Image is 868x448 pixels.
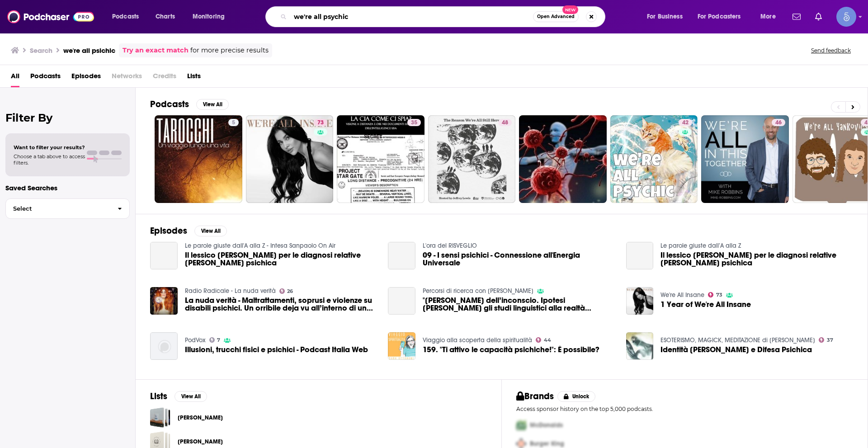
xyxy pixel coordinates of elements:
h3: we're all psichic [63,46,115,55]
a: 35 [337,115,425,203]
a: [PERSON_NAME] [178,413,223,423]
img: 1 Year of We're All Insane [626,287,654,315]
a: 42 [610,115,698,203]
button: open menu [186,9,236,24]
span: For Podcasters [698,10,741,23]
button: open menu [106,9,151,24]
a: 48 [428,115,516,203]
span: For Business [647,10,683,23]
a: Lists [187,69,201,87]
span: Networks [112,69,142,87]
a: 1 Year of We're All Insane [660,301,751,308]
img: Podchaser - Follow, Share and Rate Podcasts [7,8,94,25]
span: Logged in as Spiral5-G1 [836,7,856,27]
span: 35 [411,118,417,127]
a: 09 - I sensi psichici - Connessione all'Energia Universale [423,251,615,267]
button: Unlock [557,391,596,402]
span: "[PERSON_NAME] dell’inconscio. Ipotesi [PERSON_NAME] gli studi linguistici alla realtà psichica" ... [423,297,615,312]
a: 159. "Ti attivo le capacità psichiche!": È possibile? [423,346,599,354]
p: Saved Searches [5,184,130,192]
button: View All [196,99,229,110]
span: Want to filter your results? [14,144,85,151]
h2: Podcasts [150,99,189,110]
a: 5 [155,115,242,203]
a: Podcasts [30,69,61,87]
a: La nuda verità - Maltrattamenti, soprusi e violenze su disabili psichici. Un orribile deja vu all... [185,297,377,312]
span: 73 [716,293,722,297]
a: 159. "Ti attivo le capacità psichiche!": È possibile? [388,332,415,360]
h2: Filter By [5,111,130,124]
a: 37 [819,337,833,343]
span: Il lessico [PERSON_NAME] per le diagnosi relative [PERSON_NAME] psichica [660,251,853,267]
a: Show notifications dropdown [789,9,804,24]
a: Il lessico giusto per le diagnosi relative alla sfera psichica [185,251,377,267]
a: Identità Reale, Vera Volontà e Difesa Psichica [626,332,654,360]
span: for more precise results [190,45,269,56]
a: 7 [209,337,221,343]
a: EpisodesView All [150,225,227,236]
a: 46 [772,119,785,126]
a: 48 [498,119,512,126]
span: 48 [502,118,508,127]
h2: Lists [150,391,167,402]
a: "La parola dell’inconscio. Ipotesi che legano gli studi linguistici alla realtà psichica" di Marc... [388,287,415,315]
a: Identità Reale, Vera Volontà e Difesa Psichica [660,346,812,354]
a: 73 [708,292,722,297]
button: Show profile menu [836,7,856,27]
button: open menu [692,9,754,24]
span: Open Advanced [537,14,575,19]
a: We're All Insane [660,291,704,299]
span: Monitoring [193,10,225,23]
a: 44 [536,337,551,343]
span: Podcasts [112,10,139,23]
img: La nuda verità - Maltrattamenti, soprusi e violenze su disabili psichici. Un orribile deja vu all... [150,287,178,315]
span: 73 [317,118,324,127]
input: Search podcasts, credits, & more... [290,9,533,24]
a: Charts [150,9,180,24]
span: Charts [156,10,175,23]
a: Viaggio alla scoperta della spiritualità [423,336,532,344]
a: Episodes [71,69,101,87]
a: 42 [679,119,692,126]
a: Il lessico giusto per le diagnosi relative alla sfera psichica [660,251,853,267]
a: Illusioni, trucchi fisici e psichici - Podcast Italia Web [185,346,368,354]
p: Access sponsor history on the top 5,000 podcasts. [516,406,853,412]
a: 5 [228,119,239,126]
a: Illusioni, trucchi fisici e psichici - Podcast Italia Web [150,332,178,360]
span: 26 [287,289,293,293]
button: Select [5,198,130,219]
button: open menu [641,9,694,24]
span: More [760,10,776,23]
h3: Search [30,46,52,55]
a: PodVox [185,336,206,344]
a: Show notifications dropdown [811,9,826,24]
a: 09 - I sensi psichici - Connessione all'Energia Universale [388,242,415,269]
span: 5 [232,118,235,127]
span: Select [6,206,110,212]
a: "La parola dell’inconscio. Ipotesi che legano gli studi linguistici alla realtà psichica" di Marc... [423,297,615,312]
button: View All [175,391,207,402]
h2: Episodes [150,225,187,236]
span: Identità [PERSON_NAME] e Difesa Psichica [660,346,812,354]
a: Il lessico giusto per le diagnosi relative alla sfera psichica [626,242,654,269]
button: open menu [754,9,787,24]
span: Burger King [530,440,564,448]
a: PodcastsView All [150,99,229,110]
a: Justin Peters [150,407,170,428]
button: View All [194,226,227,236]
a: ESOTERISMO, MAGICK, MEDITAZIONE di Carlo Dorofatti [660,336,815,344]
a: Il lessico giusto per le diagnosi relative alla sfera psichica [150,242,178,269]
span: Credits [153,69,176,87]
span: Il lessico [PERSON_NAME] per le diagnosi relative [PERSON_NAME] psichica [185,251,377,267]
a: 73 [246,115,334,203]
